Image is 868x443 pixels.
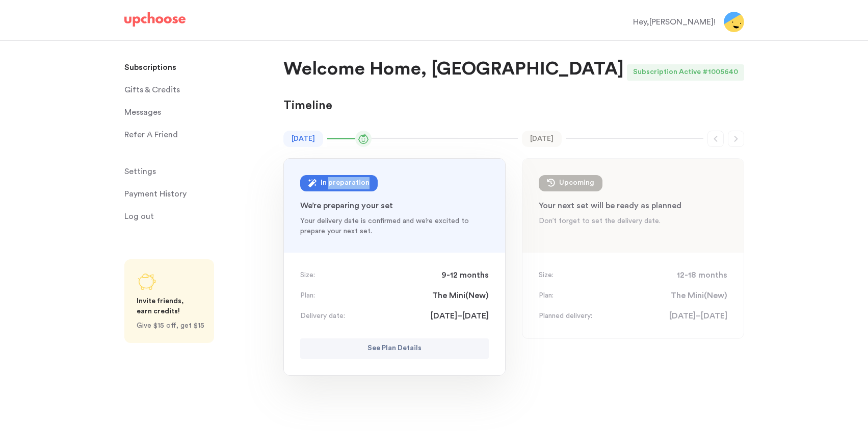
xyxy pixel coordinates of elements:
div: In preparation [321,177,370,189]
time: [DATE] [522,131,562,147]
span: Gifts & Credits [124,80,180,100]
p: Size: [300,270,315,280]
p: Don’t forget to set the delivery date. [539,216,727,226]
a: UpChoose [124,12,186,31]
div: Hey, [PERSON_NAME] ! [633,16,716,28]
span: 12-18 months [677,269,727,281]
div: Upcoming [559,177,594,189]
button: See Plan Details [300,338,489,359]
p: See Plan Details [367,342,422,355]
span: The Mini ( New ) [432,289,489,302]
p: Delivery date: [300,311,345,321]
span: The Mini ( New ) [671,289,727,302]
span: Log out [124,206,154,227]
a: Payment History [124,184,271,204]
a: Share UpChoose [124,259,214,343]
p: Welcome Home, [GEOGRAPHIC_DATA] [283,57,624,82]
p: Subscriptions [124,57,176,78]
p: Plan: [300,290,315,301]
a: Gifts & Credits [124,80,271,100]
a: Log out [124,206,271,227]
p: Plan: [539,290,554,301]
p: Size: [539,270,554,280]
p: Your delivery date is confirmed and we’re excited to prepare your next set. [300,216,489,236]
div: Subscription Active [627,64,702,81]
a: Refer A Friend [124,125,271,145]
time: [DATE] [283,131,323,147]
span: Messages [124,102,161,122]
a: Messages [124,102,271,122]
p: We’re preparing your set [300,200,489,212]
p: Refer A Friend [124,125,178,145]
a: Subscriptions [124,57,271,78]
p: Timeline [283,98,332,114]
img: UpChoose [124,12,186,27]
p: Payment History [124,184,187,204]
span: 9-12 months [441,269,489,281]
p: Your next set will be ready as planned [539,200,727,212]
p: Planned delivery: [539,311,592,321]
span: [DATE]–[DATE] [669,310,727,322]
div: # 1005640 [702,64,744,81]
span: [DATE]–[DATE] [431,310,489,322]
span: Settings [124,161,156,182]
a: Settings [124,161,271,182]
